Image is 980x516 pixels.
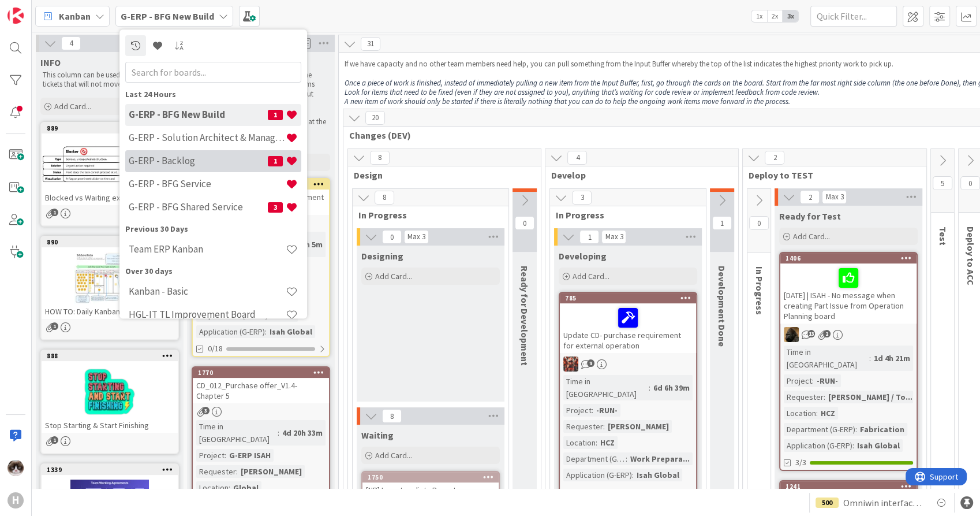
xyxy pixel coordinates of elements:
div: ND [780,327,917,342]
span: 8 [375,191,394,205]
span: 8 [370,151,390,165]
div: Max 3 [825,194,843,200]
span: 9 [587,359,594,367]
span: 3x [783,10,798,22]
span: INFO [40,57,61,68]
img: ND [784,327,799,342]
span: 3 [268,202,283,213]
span: Add Card... [793,231,830,242]
div: Blocked vs Waiting explained [42,190,178,205]
div: 785 [560,293,696,303]
span: 0 [382,230,402,244]
div: [DATE] | ISAH - No message when creating Part Issue from Operation Planning board [780,263,917,324]
img: Kv [8,460,24,476]
div: 1241 [786,482,917,491]
span: Add Card... [375,450,412,461]
span: 2x [767,10,783,22]
span: : [592,404,593,417]
span: Add Card... [375,271,412,281]
div: HCZ [597,436,618,449]
span: Add Card... [54,101,91,112]
span: 3 [202,407,210,414]
span: : [229,481,230,494]
span: 0/18 [208,343,223,355]
div: 500 [816,498,839,508]
div: 1241 [780,481,917,492]
div: 1770 [193,367,329,378]
h4: G-ERP - Backlog [129,155,268,167]
span: Omniwin interface HCN Test [843,496,925,510]
span: : [278,426,279,439]
div: Time in [GEOGRAPHIC_DATA] [196,420,278,446]
div: Application (G-ERP) [563,469,632,481]
span: 0/30 [575,486,590,498]
div: 4d 20h 33m [279,426,326,439]
span: 5 [933,176,952,190]
span: Test [937,227,949,246]
div: [PERSON_NAME] [238,465,305,478]
div: 1770 [198,369,329,377]
span: : [603,420,605,433]
div: Max 3 [605,234,623,240]
div: -RUN- [593,404,620,417]
div: HOW TO: Daily Kanban Meeting [42,304,178,319]
span: : [852,439,854,452]
div: Project [784,374,812,387]
h4: Kanban - Basic [129,286,286,298]
div: 890HOW TO: Daily Kanban Meeting [42,237,178,319]
div: 1750 [368,473,499,481]
input: Search for boards... [125,62,301,83]
span: 1 [51,322,58,330]
div: 785Update CD- purchase requirement for external operation [560,293,696,353]
span: 1 [579,230,599,244]
span: 0 [515,216,534,230]
div: Fabrication [857,423,907,436]
span: 0 [960,176,980,190]
span: : [812,374,814,387]
span: In Progress [754,266,765,315]
span: : [632,469,634,481]
div: 1d 4h 21m [871,352,913,365]
div: Isah Global [634,469,682,481]
span: : [626,452,627,465]
div: 1750 [362,472,499,482]
span: 3/3 [795,456,806,469]
span: In Progress [556,209,691,221]
h4: G-ERP - Solution Architect & Management [129,132,286,144]
h4: HGL-IT TL Improvement Board [129,309,286,321]
div: Time in [GEOGRAPHIC_DATA] [784,346,869,371]
span: : [265,325,267,338]
span: 4 [567,151,587,165]
span: 2 [823,330,831,337]
div: 889Blocked vs Waiting explained [42,123,178,205]
div: Application (G-ERP) [784,439,852,452]
div: 1406 [786,254,917,262]
span: 2 [765,151,784,165]
span: Add Card... [573,271,609,281]
span: : [596,436,597,449]
h4: G-ERP - BFG Service [129,179,286,190]
div: 890 [47,238,178,246]
div: [PERSON_NAME] [605,420,672,433]
div: Requester [563,420,603,433]
div: 6d 6h 39m [650,381,693,394]
p: This column can be used for informational tickets that will not move across the board [43,70,177,90]
span: 1 [268,156,283,166]
span: 1 [268,110,283,120]
div: 888 [47,352,178,360]
span: 8 [382,409,402,423]
div: H [8,492,24,508]
span: 1x [751,10,767,22]
div: Location [784,407,816,420]
input: Quick Filter... [810,6,897,27]
div: CD_012_Purchase offer_V1.4- Chapter 5 [193,378,329,403]
span: In Progress [358,209,494,221]
span: : [816,407,818,420]
div: Stop Starting & Start Finishing [42,418,178,433]
span: 3 [572,191,592,205]
span: Deploy to TEST [749,169,912,181]
b: G-ERP - BFG New Build [121,10,214,22]
div: 888 [42,351,178,361]
div: Department (G-ERP) [563,452,626,465]
span: Kanban [59,9,91,23]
